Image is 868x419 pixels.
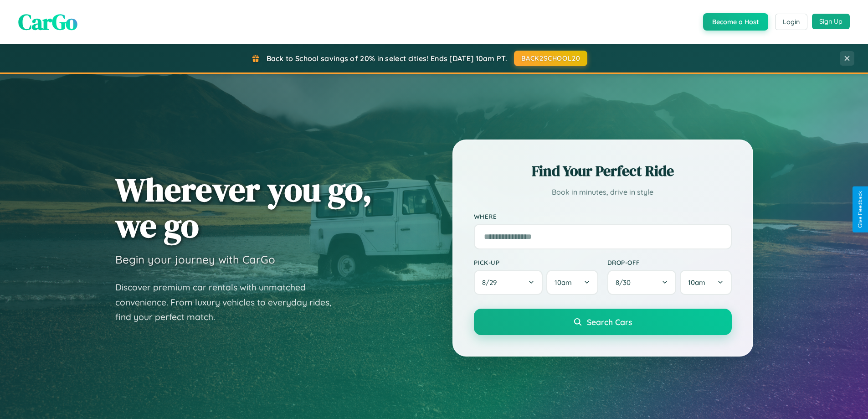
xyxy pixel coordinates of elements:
label: Pick-up [474,259,598,266]
span: 8 / 30 [616,278,635,287]
span: 10am [555,278,572,287]
button: 8/29 [474,270,543,295]
button: Sign Up [812,14,850,29]
p: Book in minutes, drive in style [474,186,732,199]
h3: Begin your journey with CarGo [115,253,275,266]
label: Drop-off [607,259,732,266]
span: Back to School savings of 20% in select cities! Ends [DATE] 10am PT. [267,54,507,63]
button: Login [775,14,807,30]
button: BACK2SCHOOL20 [514,51,587,66]
h2: Find Your Perfect Ride [474,161,732,181]
button: 8/30 [607,270,677,295]
button: 10am [546,270,598,295]
button: Search Cars [474,309,732,335]
span: 8 / 29 [482,278,501,287]
span: 10am [688,278,705,287]
h1: Wherever you go, we go [115,171,372,243]
p: Discover premium car rentals with unmatched convenience. From luxury vehicles to everyday rides, ... [115,280,343,325]
span: Search Cars [587,317,632,327]
label: Where [474,212,732,220]
button: Become a Host [703,13,768,31]
div: Give Feedback [857,191,863,228]
span: CarGo [18,7,77,37]
button: 10am [680,270,731,295]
